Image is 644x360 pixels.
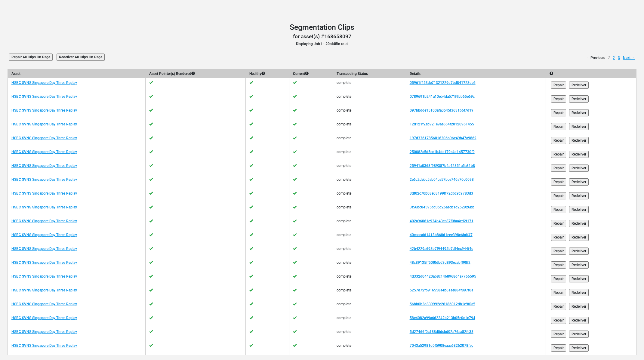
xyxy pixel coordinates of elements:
[569,178,589,186] input: Redeliver
[551,95,566,103] input: Repair
[569,220,589,227] input: Redeliver
[569,151,589,158] input: Redeliver
[333,203,406,217] td: complete
[333,120,406,134] td: complete
[551,220,566,227] input: Repair
[410,94,475,99] a: 0789691b241a10eb4da571f9bb65e69c
[333,217,406,230] td: complete
[8,33,636,40] h3: for asset(s) #168658097
[333,189,406,203] td: complete
[569,331,589,338] input: Redeliver
[333,258,406,272] td: complete
[11,302,77,306] a: HSBC SVNS Singapore Day Three Replay
[551,165,566,172] input: Repair
[11,108,77,112] a: HSBC SVNS Singapore Day Three Replay
[410,205,474,209] a: 3f56bc84595bc05c26aecb1d252926bb
[333,106,406,120] td: complete
[410,260,470,265] a: 48c89135ff50f0dbd3d893ecebff98f2
[569,303,589,310] input: Redeliver
[333,230,406,244] td: complete
[11,81,77,85] a: HSBC SVNS Singapore Day Three Replay
[551,275,566,282] input: Repair
[333,92,406,106] td: complete
[11,150,77,154] a: HSBC SVNS Singapore Day Three Replay
[410,343,473,348] a: 7043a52981d0f5908eaaa68262078fac
[410,247,473,251] a: 42b4229a698b7f94495b7df4ec944f4c
[11,260,77,265] a: HSBC SVNS Singapore Day Three Replay
[410,302,475,306] a: 56bb0b3d839992e26186012db1c9f0a5
[11,94,77,99] a: HSBC SVNS Singapore Day Three Replay
[9,54,53,61] input: Repair All Clips On Page
[569,275,589,282] input: Redeliver
[410,177,474,182] a: 2e6c2debc5ab04ce57bce740a70c0098
[11,191,77,195] a: HSBC SVNS Singapore Day Three Replay
[410,108,473,112] a: 097bbdde15100afa0545f3631b6f7d19
[333,244,406,258] td: complete
[410,81,476,85] a: 05961f453de71321229d7bd841723de6
[551,137,566,144] input: Repair
[11,343,77,348] a: HSBC SVNS Singapore Day Three Replay
[569,261,589,269] input: Redeliver
[11,205,77,209] a: HSBC SVNS Singapore Day Three Replay
[551,261,566,269] input: Repair
[333,69,406,78] th: Transcoding Status
[551,234,566,241] input: Repair
[410,330,473,334] a: 5d27466f0c188d0dcbd02a76aa52fe38
[11,177,77,182] a: HSBC SVNS Singapore Day Three Replay
[11,288,77,292] a: HSBC SVNS Singapore Day Three Replay
[613,55,615,60] a: Page 2
[569,317,589,324] input: Redeliver
[551,248,566,255] input: Repair
[410,150,475,154] a: 250082a5d5cc1b4dc179e4d1457730f9
[333,341,406,355] td: complete
[623,55,635,60] a: Next page
[11,164,77,168] a: HSBC SVNS Singapore Day Three Replay
[11,330,77,334] a: HSBC SVNS Singapore Day Three Replay
[333,42,337,46] b: 45
[618,55,620,60] a: Page 3
[11,316,77,320] a: HSBC SVNS Singapore Day Three Replay
[410,136,476,140] a: 197d33617856016306b96e49b47a9862
[11,122,77,126] a: HSBC SVNS Singapore Day Three Replay
[569,82,589,89] input: Redeliver
[410,233,473,237] a: 40caccafd1418b868d1eee398c6b6f47
[11,136,77,140] a: HSBC SVNS Singapore Day Three Replay
[569,289,589,296] input: Redeliver
[289,69,333,78] th: Current
[551,289,566,296] input: Repair
[551,344,566,352] input: Repair
[569,248,589,255] input: Redeliver
[333,286,406,300] td: complete
[551,331,566,338] input: Repair
[410,164,475,168] a: 25941a0368f989357b4a42851a5a81b8
[551,192,566,199] input: Repair
[333,300,406,313] td: complete
[569,192,589,199] input: Redeliver
[11,247,77,251] a: HSBC SVNS Singapore Day Three Replay
[410,274,476,278] a: 4d332d04420ab8c1468968d4a7766595
[551,109,566,116] input: Repair
[333,134,406,147] td: complete
[57,54,105,61] input: Redeliver All Clips On Page
[11,274,77,278] a: HSBC SVNS Singapore Day Three Replay
[11,233,77,237] a: HSBC SVNS Singapore Day Three Replay
[410,219,473,223] a: 402a96061e934b43ea87f0ba4ed2f171
[333,272,406,286] td: complete
[333,78,406,92] td: complete
[333,327,406,341] td: complete
[410,288,473,292] a: 5257d72fb916558a4b61ee884f897f0a
[569,165,589,172] input: Redeliver
[410,191,473,195] a: 3df02c70b08e03199ff72dbc9c9783d3
[569,137,589,144] input: Redeliver
[569,206,589,213] input: Redeliver
[145,69,245,78] th: Asset Pointer(s) Rendered
[551,82,566,89] input: Repair
[569,123,589,130] input: Redeliver
[410,316,475,320] a: 58e4082a99a662242b213b05e0c1c794
[8,23,636,32] h1: Segmentation Clips
[584,55,636,60] div: Pagination
[333,313,406,327] td: complete
[8,69,146,78] th: Asset
[410,122,474,126] a: 12d121f2ab921e9ae664f20120961455
[569,95,589,103] input: Redeliver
